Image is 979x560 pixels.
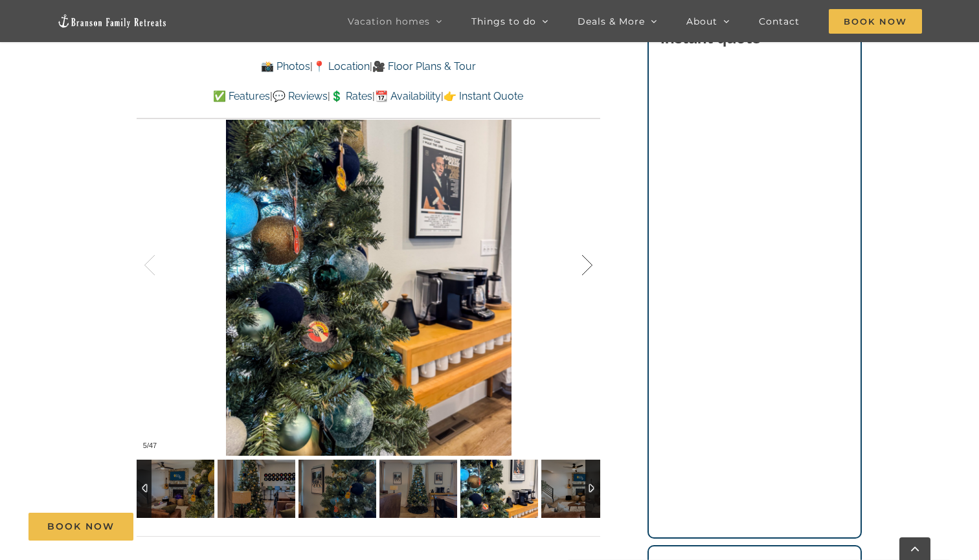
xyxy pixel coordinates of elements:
a: 💬 Reviews [273,90,328,102]
a: 📸 Photos [261,60,310,73]
span: Contact [759,17,800,26]
img: 01a-Legends-Pointe-vacation-home-rental-Table-Rock-Lake-copy-scaled.jpg-nggid042707-ngg0dyn-120x9... [541,460,619,518]
p: | | [137,58,600,75]
span: Things to do [471,17,536,26]
span: Vacation homes [348,17,430,26]
a: 📍 Location [313,60,370,73]
a: 💲 Rates [330,90,372,102]
span: Deals & More [578,17,645,26]
span: About [686,17,717,26]
span: Book Now [829,9,922,34]
img: Branson Family Retreats Logo [57,14,167,28]
a: 📆 Availability [375,90,441,102]
a: ✅ Features [213,90,270,102]
span: Book Now [47,521,115,532]
a: 🎥 Floor Plans & Tour [372,60,476,73]
img: Legends-Pointe-Christmas-1008-scaled.jpg-nggid042754-ngg0dyn-120x90-00f0w010c011r110f110r010t010.jpg [460,460,538,518]
a: 👉 Instant Quote [444,90,523,102]
a: Book Now [28,513,133,541]
img: Legends-Pointe-Christmas-1026-Edit-scaled.jpg-nggid042758-ngg0dyn-120x90-00f0w010c011r110f110r010... [137,460,214,518]
p: | | | | [137,88,600,105]
img: Legends-Pointe-Christmas-1002-scaled.jpg-nggid042755-ngg0dyn-120x90-00f0w010c011r110f110r010t010.jpg [379,460,457,518]
img: Legends-Pointe-Christmas-1027-scaled.jpg-nggid042757-ngg0dyn-120x90-00f0w010c011r110f110r010t010.jpg [218,460,295,518]
iframe: Booking/Inquiry Widget [660,64,850,505]
img: Legends-Pointe-Christmas-1011-scaled.jpg-nggid042756-ngg0dyn-120x90-00f0w010c011r110f110r010t010.jpg [298,460,376,518]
